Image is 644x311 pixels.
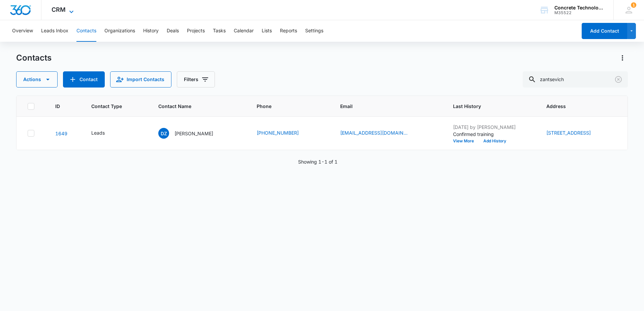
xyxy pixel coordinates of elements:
button: Reports [280,20,297,42]
span: 1 [631,2,636,8]
button: Tasks [213,20,226,42]
button: Filters [177,71,215,88]
a: [EMAIL_ADDRESS][DOMAIN_NAME] [340,129,408,136]
button: Leads Inbox [41,20,68,42]
span: Email [340,103,427,110]
button: Organizations [104,20,135,42]
button: Projects [187,20,205,42]
a: Navigate to contact details page for Dzemetry Zantsevich [55,131,67,136]
button: Import Contacts [110,71,171,88]
p: [DATE] by [PERSON_NAME] [453,124,530,131]
button: History [143,20,159,42]
a: [STREET_ADDRESS] [546,130,591,136]
span: Phone [257,103,314,110]
button: Add Contact [63,71,105,88]
button: Contacts [76,20,96,42]
span: Last History [453,103,520,110]
button: View More [453,139,479,143]
button: Lists [262,20,272,42]
input: Search Contacts [523,71,628,88]
div: account id [554,10,604,15]
div: Contact Name - Dzemetry Zantsevich - Select to Edit Field [158,128,225,139]
div: account name [554,5,604,10]
button: Calendar [234,20,254,42]
span: DZ [158,128,169,139]
p: Showing 1-1 of 1 [298,158,337,165]
span: ID [55,103,66,110]
button: Deals [167,20,179,42]
div: Leads [91,129,105,136]
div: Email - rsmpros@gmail.com - Select to Edit Field [340,129,420,137]
p: [PERSON_NAME] [174,130,213,137]
span: Address [546,103,607,110]
button: Add History [479,139,511,143]
button: Actions [617,53,628,63]
a: [PHONE_NUMBER] [257,129,299,136]
div: notifications count [631,2,636,8]
div: Contact Type - Leads - Select to Edit Field [91,129,117,137]
span: CRM [52,6,66,13]
div: Address - 2005 57th Ave W 10484, Bradenton, FL, 34282 - Select to Edit Field [546,129,603,137]
h1: Contacts [16,53,52,63]
button: Actions [16,71,58,88]
p: Confirmed training [453,131,530,138]
button: Add Contact [582,23,627,39]
button: Overview [12,20,33,42]
div: Phone - (904) 510-1540 - Select to Edit Field [257,129,311,137]
span: Contact Type [91,103,132,110]
button: Clear [613,74,624,85]
span: Contact Name [158,103,231,110]
button: Settings [305,20,323,42]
